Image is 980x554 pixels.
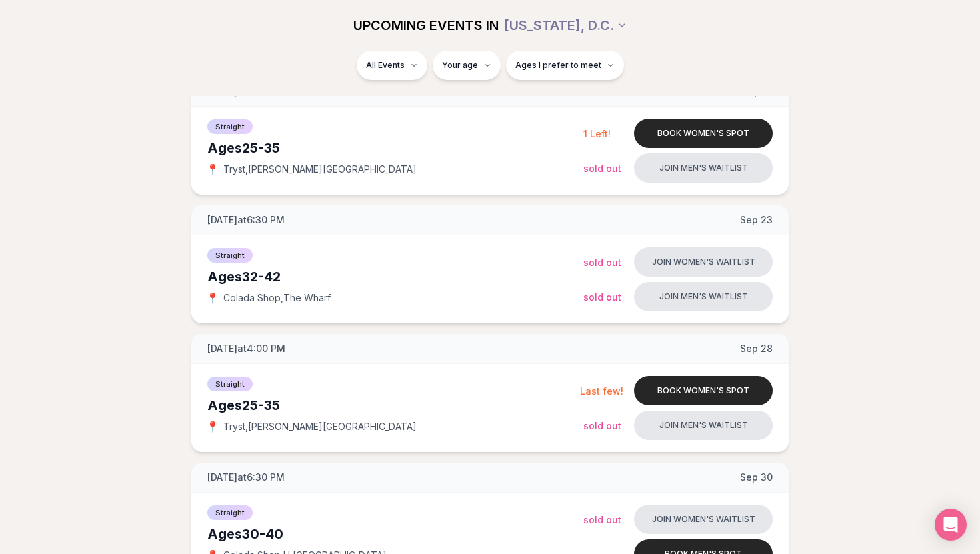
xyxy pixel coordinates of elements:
span: Straight [207,505,253,520]
span: All Events [366,60,405,71]
div: Ages 25-35 [207,396,580,415]
span: Sold Out [583,257,621,268]
span: Your age [442,60,478,71]
span: Straight [207,377,253,391]
span: Sold Out [583,514,621,525]
button: [US_STATE], D.C. [504,11,627,40]
span: [DATE] at 6:30 PM [207,213,285,227]
button: Ages I prefer to meet [506,51,624,80]
button: Join women's waitlist [634,505,773,534]
div: Ages 30-40 [207,525,583,543]
div: Ages 32-42 [207,267,583,286]
button: Join women's waitlist [634,247,773,277]
span: Sep 28 [740,342,773,355]
button: Book women's spot [634,119,773,148]
span: Sep 23 [740,213,773,227]
span: Sep 30 [740,471,773,484]
button: Your age [433,51,501,80]
span: Sold Out [583,163,621,174]
span: 📍 [207,421,218,432]
span: UPCOMING EVENTS IN [353,16,499,35]
span: Colada Shop , The Wharf [223,291,331,305]
span: Tryst , [PERSON_NAME][GEOGRAPHIC_DATA] [223,163,417,176]
span: Sold Out [583,420,621,431]
button: Join men's waitlist [634,411,773,440]
div: Ages 25-35 [207,139,583,157]
button: Join men's waitlist [634,153,773,183]
span: Ages I prefer to meet [515,60,601,71]
button: All Events [357,51,427,80]
span: 1 Left! [583,128,611,139]
span: [DATE] at 4:00 PM [207,342,285,355]
span: Straight [207,119,253,134]
span: Last few! [580,385,623,397]
span: Sold Out [583,291,621,303]
span: 📍 [207,164,218,175]
button: Book women's spot [634,376,773,405]
span: Straight [207,248,253,263]
span: [DATE] at 6:30 PM [207,471,285,484]
button: Join men's waitlist [634,282,773,311]
span: 📍 [207,293,218,303]
span: Tryst , [PERSON_NAME][GEOGRAPHIC_DATA] [223,420,417,433]
div: Open Intercom Messenger [935,509,967,541]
